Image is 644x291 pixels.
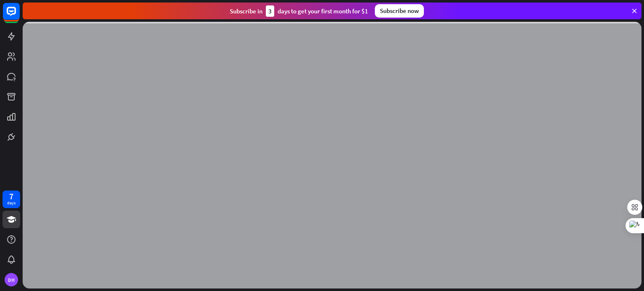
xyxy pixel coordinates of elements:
div: DH [5,273,18,286]
div: Subscribe now [375,4,424,18]
div: 7 [9,193,13,200]
a: 7 days [3,191,20,208]
div: 3 [266,5,274,17]
div: days [7,200,16,206]
div: Subscribe in days to get your first month for $1 [230,5,368,17]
